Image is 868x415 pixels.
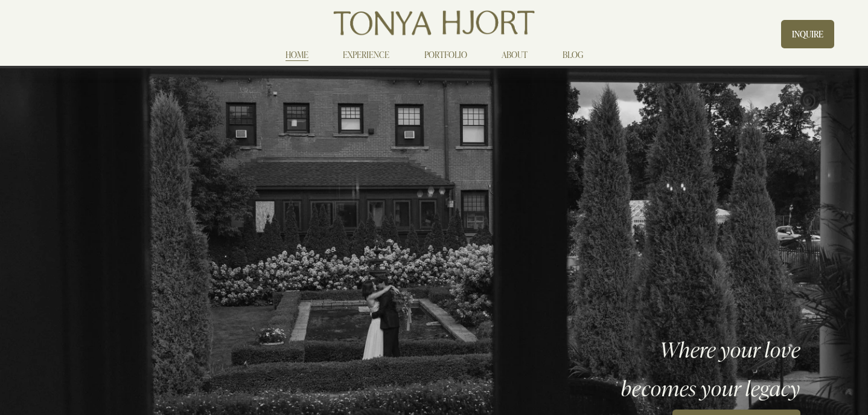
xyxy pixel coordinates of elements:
[502,48,528,62] a: ABOUT
[343,48,389,62] a: EXPERIENCE
[331,6,537,40] img: Tonya Hjort
[424,48,467,62] a: PORTFOLIO
[538,338,801,360] h3: Where your love
[538,377,801,399] h3: becomes your legacy
[563,48,583,62] a: BLOG
[286,48,308,62] a: HOME
[781,20,834,48] a: INQUIRE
